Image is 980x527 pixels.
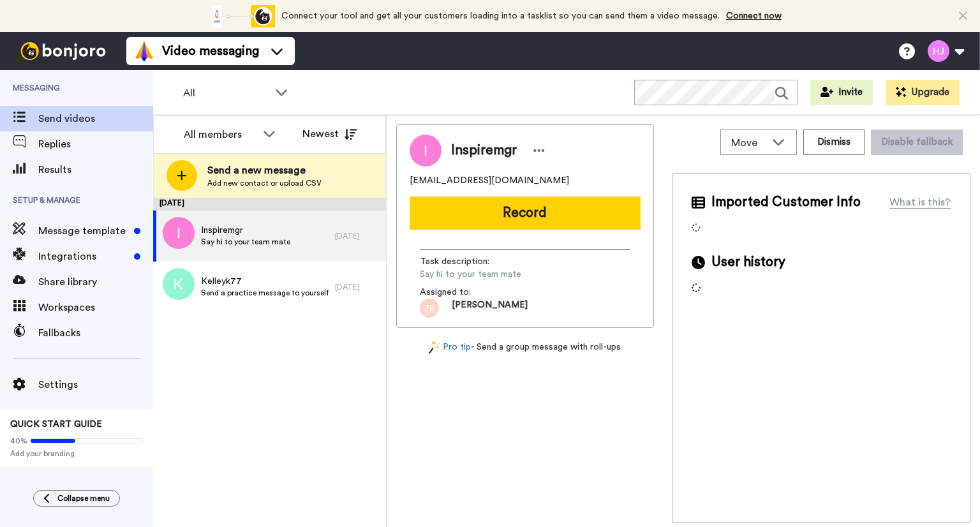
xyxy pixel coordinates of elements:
span: Send a practice message to yourself [201,288,329,298]
div: - Send a group message with roll-ups [396,341,654,354]
span: Integrations [38,249,129,264]
span: User history [711,253,785,272]
span: Say hi to your team mate [420,268,541,281]
span: Connect your tool and get all your customers loading into a tasklist so you can send them a video... [281,11,720,20]
div: [DATE] [335,231,380,241]
span: Send a new message [207,163,322,178]
img: vm-color.svg [134,41,154,61]
div: [DATE] [153,198,386,211]
button: Disable fallback [871,130,963,155]
span: Inspiremgr [201,224,290,237]
span: [EMAIL_ADDRESS][DOMAIN_NAME] [410,174,569,187]
span: Message template [38,223,129,239]
span: Kelleyk77 [201,275,329,288]
span: Add your branding [10,449,143,459]
span: Assigned to: [420,286,509,299]
span: All [183,85,269,101]
button: Record [410,197,641,230]
div: What is this? [889,195,951,210]
span: Add new contact or upload CSV [207,178,322,188]
button: Collapse menu [33,490,120,507]
a: Pro tip [429,341,471,354]
span: Share library [38,274,153,290]
span: Say hi to your team mate [201,237,290,247]
img: bj-logo-header-white.svg [15,42,111,60]
button: Newest [293,121,366,147]
span: 40% [10,436,27,446]
img: i.png [163,217,195,249]
button: Upgrade [886,80,960,105]
a: Connect now [726,11,782,20]
span: Send videos [38,111,153,126]
span: Move [731,135,766,151]
div: All members [184,127,256,142]
span: QUICK START GUIDE [10,420,102,429]
img: k.png [163,268,195,300]
span: [PERSON_NAME] [452,299,528,318]
span: Inspiremgr [451,141,517,160]
span: Workspaces [38,300,153,315]
div: animation [205,5,275,27]
span: Results [38,162,153,177]
span: Replies [38,137,153,152]
span: Settings [38,377,153,392]
button: Invite [810,80,873,105]
span: Collapse menu [57,493,110,503]
img: Image of Inspiremgr [410,135,442,167]
span: Video messaging [162,42,259,60]
img: magic-wand.svg [429,341,440,354]
button: Dismiss [803,130,865,155]
div: [DATE] [335,282,380,292]
span: Task description : [420,255,509,268]
span: Imported Customer Info [711,193,861,212]
img: zb.png [420,299,439,318]
span: Fallbacks [38,325,153,341]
